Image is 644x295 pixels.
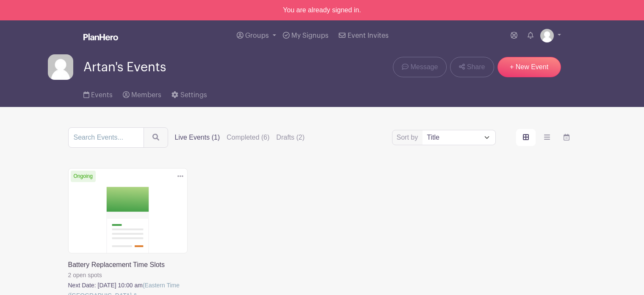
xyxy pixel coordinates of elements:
[227,132,269,143] label: Completed (6)
[245,32,269,39] span: Groups
[131,92,161,98] span: Members
[123,80,161,107] a: Members
[233,20,279,51] a: Groups
[291,32,329,39] span: My Signups
[516,129,576,146] div: order and view
[68,127,144,148] input: Search Events...
[450,57,494,77] a: Share
[397,132,421,143] label: Sort by
[279,20,332,51] a: My Signups
[540,29,554,42] img: default-ce2991bfa6775e67f084385cd625a349d9dcbb7a52a09fb2fda1e96e2d18dcdb.png
[348,32,389,39] span: Event Invites
[393,57,447,77] a: Message
[171,80,207,107] a: Settings
[467,62,485,72] span: Share
[498,57,561,77] a: + New Event
[410,62,438,72] span: Message
[175,132,220,143] label: Live Events (1)
[276,132,305,143] label: Drafts (2)
[175,132,305,143] div: filters
[91,92,113,98] span: Events
[48,54,73,80] img: default-ce2991bfa6775e67f084385cd625a349d9dcbb7a52a09fb2fda1e96e2d18dcdb.png
[83,34,118,40] img: logo_white-6c42ec7e38ccf1d336a20a19083b03d10ae64f83f12c07503d8b9e83406b4c7d.svg
[83,80,113,107] a: Events
[83,60,166,74] span: Artan's Events
[180,92,207,98] span: Settings
[335,20,392,51] a: Event Invites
